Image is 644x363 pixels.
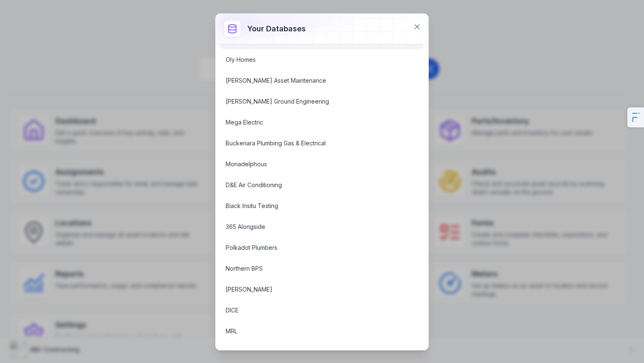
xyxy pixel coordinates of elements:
a: DICE [226,306,398,315]
a: Buckenara Plumbing Gas & Electrical [226,139,398,147]
a: Mega Electric [226,118,398,127]
a: 365 Alongside [226,223,398,231]
h3: Your databases [247,23,306,35]
a: Black Insitu Testing [226,202,398,210]
a: Polkadot Plumbers [226,244,398,252]
a: Oly Homes [226,56,398,64]
a: MRL [226,327,398,335]
a: [PERSON_NAME] Asset Maintenance [226,76,398,85]
a: Northern BPS [226,264,398,273]
a: Monadelphous [226,160,398,168]
a: [PERSON_NAME] Ground Engineering [226,97,398,106]
a: [PERSON_NAME] [226,285,398,294]
a: D&E Air Conditioning [226,181,398,189]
